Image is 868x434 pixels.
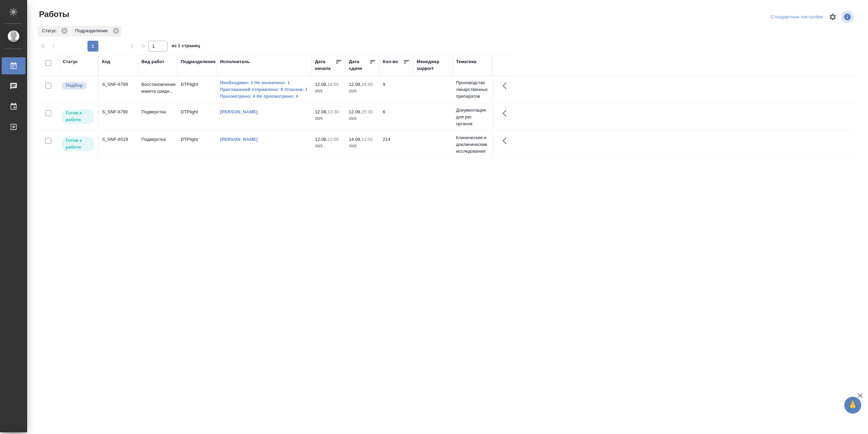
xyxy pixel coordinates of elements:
p: Готов к работе [66,137,90,151]
p: 2025 [315,88,342,95]
p: Статус [42,27,59,34]
div: Кол-во [383,58,398,65]
div: split button [769,12,825,22]
td: DTPlight [177,78,217,101]
p: 12.08, [315,82,328,87]
a: [PERSON_NAME] [220,137,258,142]
div: S_SNF-6519 [102,136,135,143]
p: 12.08, [349,109,361,114]
p: 13:30 [328,109,339,114]
div: Дата начала [315,58,335,72]
p: 18:50 [361,82,373,87]
div: Менеджер support [417,58,449,72]
div: Код [102,58,110,65]
button: Здесь прячутся важные кнопки [498,133,515,149]
div: Подразделение [181,58,216,65]
p: 2025 [349,88,376,95]
p: 10:50 [328,82,339,87]
div: S_SNF-6790 [102,109,135,115]
p: Восстановление макета средн... [141,81,174,95]
p: 2025 [349,143,376,150]
div: Статус [63,58,78,65]
p: 12.08, [349,82,361,87]
p: 2025 [315,115,342,122]
p: 14.08, [349,137,361,142]
div: Исполнитель может приступить к работе [61,136,95,152]
div: Можно подбирать исполнителей [61,81,95,90]
div: Тематика [456,58,476,65]
p: 12.08, [315,137,328,142]
span: Посмотреть информацию [841,11,855,23]
p: 2025 [349,115,376,122]
td: DTPlight [177,133,217,156]
a: [PERSON_NAME] [220,109,258,114]
div: Исполнитель может приступить к работе [61,109,95,125]
button: Здесь прячутся важные кнопки [498,105,515,121]
p: Подверстка [141,109,174,115]
span: Настроить таблицу [825,9,841,25]
div: Статус [38,26,70,37]
div: S_SNF-6799 [102,81,135,88]
p: Документация для рег. органов [456,107,489,127]
td: 6 [379,105,413,129]
span: 🙏 [847,398,859,412]
a: Необходимо: 1 Не назначено: 1 Приглашений отправлено: 9 Отказов: 1 Просмотрено: 4 Не просмотрено: 4 [220,79,308,100]
p: Подразделение [75,27,110,34]
p: Подверстка [141,136,174,143]
span: из 1 страниц [172,42,200,52]
p: 2025 [315,143,342,150]
div: Вид работ [141,58,164,65]
div: Исполнитель [220,58,250,65]
td: 214 [379,133,413,156]
p: Готов к работе [66,110,90,123]
div: Дата сдачи [349,58,369,72]
p: 12:00 [328,137,339,142]
p: 15:30 [361,109,373,114]
p: Производство лекарственных препаратов [456,79,489,100]
p: Клинические и доклинические исследования [456,134,489,155]
p: Подбор [66,82,83,89]
div: Подразделение [71,26,121,37]
p: 12:00 [361,137,373,142]
td: DTPlight [177,105,217,129]
p: 12.08, [315,109,328,114]
td: 9 [379,78,413,101]
button: Здесь прячутся важные кнопки [498,78,515,94]
button: 🙏 [844,397,861,414]
span: Работы [37,9,69,20]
